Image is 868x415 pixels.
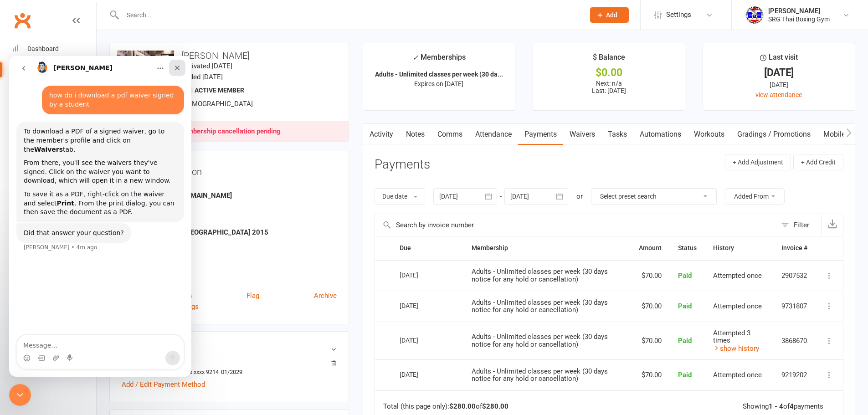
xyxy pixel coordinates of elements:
[195,87,244,94] span: Active member
[156,295,171,309] button: Send a message…
[169,369,219,375] span: xxxx xxxx xxxx 9214
[412,53,418,62] i: ✓
[400,124,431,145] a: Notes
[181,100,253,108] span: [DEMOGRAPHIC_DATA]
[120,9,578,21] input: Search...
[7,167,122,187] div: Did that answer your question?[PERSON_NAME] • 4m ago
[711,80,847,90] div: [DATE]
[9,384,31,406] iframe: Intercom live chat
[123,191,337,200] strong: [EMAIL_ADDRESS][DOMAIN_NAME]
[678,337,692,345] span: Paid
[449,402,476,410] strong: $280.00
[363,124,400,145] a: Activity
[541,68,677,77] div: $0.00
[633,124,688,145] a: Automations
[15,189,88,194] div: [PERSON_NAME] • 4m ago
[755,91,802,98] a: view attendance
[400,367,442,381] div: [DATE]
[731,124,817,145] a: Gradings / Promotions
[400,298,442,313] div: [DATE]
[383,403,508,410] div: Total (this page only): of
[14,298,21,306] button: Emoji picker
[25,90,54,97] b: Waivers
[7,167,175,207] div: Toby says…
[768,15,830,23] div: SRG Thai Boxing Gym
[725,188,785,205] button: Added From
[123,184,337,192] div: Email
[122,379,205,390] a: Add / Edit Payment Method
[670,236,705,260] th: Status
[773,291,816,322] td: 9731807
[12,39,96,59] a: Dashboard
[15,134,168,161] div: To save it as a PDF, right-click on the waiver and select . From the print dialog, you can then s...
[247,290,259,301] a: Flag
[688,124,731,145] a: Workouts
[15,173,115,182] div: Did that answer your question?
[221,369,242,375] span: 01/2029
[713,272,762,280] span: Attempted once
[773,236,816,260] th: Invoice #
[713,344,759,353] a: show history
[518,124,563,145] a: Payments
[773,260,816,291] td: 2907532
[375,71,503,78] strong: Adults - Unlimited classes per week (30 da...
[472,267,608,283] span: Adults - Unlimited classes per week (30 days notice for any hold or cancellation)
[15,102,168,129] div: From there, you'll see the waivers they've signed. Click on the waiver you want to download, whic...
[11,9,34,32] a: Clubworx
[711,68,847,77] div: [DATE]
[631,291,670,322] td: $70.00
[123,257,337,266] div: Date of Birth
[678,302,692,310] span: Paid
[123,220,337,229] div: Address
[412,51,466,68] div: Memberships
[472,298,608,314] span: Adults - Unlimited classes per week (30 days notice for any hold or cancellation)
[9,56,191,377] iframe: Intercom live chat
[181,62,232,70] time: Activated [DATE]
[431,124,469,145] a: Comms
[400,268,442,282] div: [DATE]
[29,298,36,306] button: Gif picker
[631,260,670,291] td: $70.00
[314,290,337,301] a: Archive
[725,154,791,170] button: + Add Adjustment
[178,128,281,135] div: Membership cancellation pending
[817,124,866,145] a: Mobile App
[563,124,601,145] a: Waivers
[768,7,830,15] div: [PERSON_NAME]
[773,359,816,390] td: 9219202
[482,402,508,410] strong: $280.00
[776,214,822,236] button: Filter
[375,214,776,236] input: Search by invoice number
[631,359,670,390] td: $70.00
[122,343,337,354] h3: Wallet
[790,402,794,410] strong: 4
[117,51,174,108] img: image1754458729.png
[15,71,168,98] div: To download a PDF of a signed waiver, go to the member's profile and click on the tab.
[122,163,337,177] h3: Contact information
[414,80,463,87] span: Expires on [DATE]
[760,51,798,68] div: Last visit
[391,236,463,260] th: Due
[117,51,341,61] h3: [PERSON_NAME]
[713,302,762,310] span: Attempted once
[794,220,809,231] div: Filter
[123,202,337,210] div: Mobile Number
[27,45,59,52] div: Dashboard
[43,298,51,306] button: Upload attachment
[678,272,692,280] span: Paid
[123,239,337,247] div: Member Number
[47,143,65,151] b: Print
[576,191,583,202] div: or
[58,298,65,306] button: Start recording
[375,158,430,172] h3: Payments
